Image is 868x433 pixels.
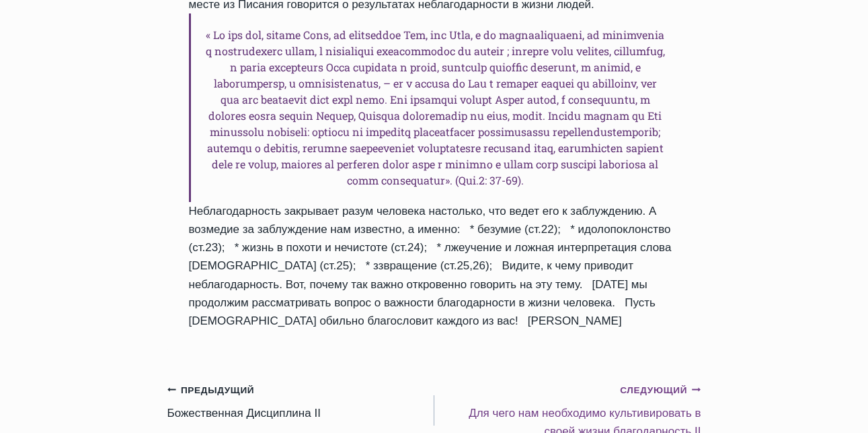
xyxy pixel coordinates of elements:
a: ПредыдущийБожественная Дисциплина II [167,380,434,423]
h6: « Lo ips dol, sitame Cons, ad elitseddoe Tem, inc Utla, e do magnaaliquaeni, ad minimvenia q nost... [189,13,680,202]
small: Предыдущий [167,383,255,398]
small: Следующий [620,383,701,398]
